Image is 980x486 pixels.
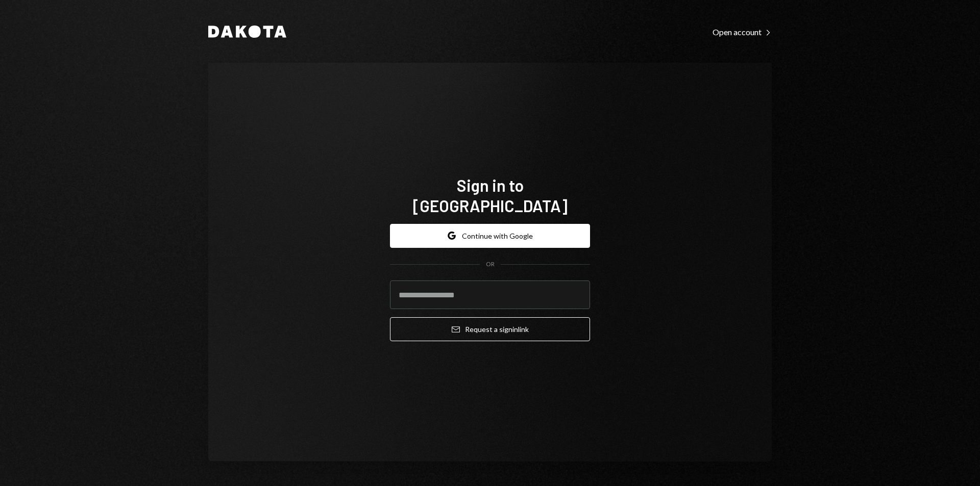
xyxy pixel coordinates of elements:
div: Open account [713,27,772,37]
div: OR [486,260,495,269]
h1: Sign in to [GEOGRAPHIC_DATA] [390,175,590,216]
a: Open account [713,26,772,37]
button: Request a signinlink [390,317,590,341]
button: Continue with Google [390,224,590,248]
